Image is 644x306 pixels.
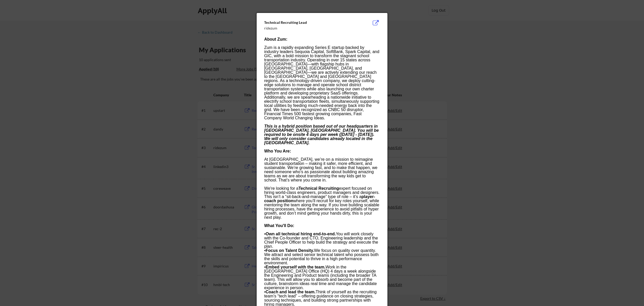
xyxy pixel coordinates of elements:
b: About Zum: [264,37,287,41]
span: At [GEOGRAPHIC_DATA], we’re on a mission to reimagine student transportation – making it safer, m... [264,157,377,182]
div: ridezum [264,26,354,31]
b: player-coach position [264,194,375,203]
b: Embed yourself with the team. [266,265,325,269]
span: We focus on quality over quantity. We attract and select senior technical talent who possess both... [264,248,379,265]
span: • [264,265,266,269]
b: This is a hybrid position based out of our headquarters in [GEOGRAPHIC_DATA], [GEOGRAPHIC_DATA]. ... [264,124,379,145]
b: Technical Recruiting [299,186,339,191]
span: You will work closely with the Co-founder and CTO, Engineering leadership and the Chief People Of... [264,232,378,249]
b: Focus on Talent Density. [266,248,314,253]
span: • [264,290,266,294]
span: We're looking for a [264,186,299,191]
span: where you’ll recruit for key roles yourself, while mentoring the team along the way. If you love ... [264,199,379,220]
div: Technical Recruiting Lead [264,20,354,25]
span: • [264,248,266,253]
b: What You'll Do: [264,223,294,228]
b: Coach and lead the team. [266,290,316,294]
span: Work in the [GEOGRAPHIC_DATA] Office (HQ) 4 days a week alongside the Engineering and Product tea... [264,265,377,290]
span: Zum is a rapidly expanding Series E startup backed by industry leaders Sequoia Capital, SoftBank,... [264,45,379,120]
b: Own all technical hiring end-to-end. [266,232,336,236]
b: Who You Are: [264,149,291,153]
span: expert focused on hiring world-class engineers, product managers and designers. This isn’t a “sit... [264,186,380,199]
span: • [264,232,266,236]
